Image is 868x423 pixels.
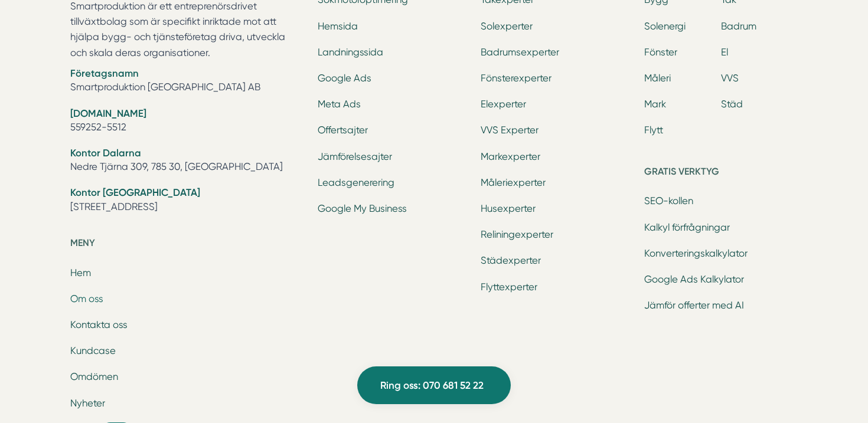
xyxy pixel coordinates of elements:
[70,107,146,119] strong: [DOMAIN_NAME]
[70,319,128,330] a: Kontakta oss
[644,47,677,58] a: Fönster
[70,107,304,137] li: 559252-5512
[481,124,539,136] a: VVS Experter
[70,345,116,356] a: Kundcase
[70,186,304,216] li: [STREET_ADDRESS]
[644,222,730,233] a: Kalkyl förfrågningar
[380,378,484,394] span: Ring oss: 070 681 52 22
[70,186,200,198] strong: Kontor [GEOGRAPHIC_DATA]
[644,73,671,84] a: Måleri
[644,274,744,285] a: Google Ads Kalkylator
[481,151,540,162] a: Markexperter
[721,99,743,110] a: Städ
[318,21,358,32] a: Hemsida
[70,146,304,176] li: Nedre Tjärna 309, 785 30, [GEOGRAPHIC_DATA]
[70,235,304,254] h5: Meny
[721,47,728,58] a: El
[318,47,383,58] a: Landningssida
[644,164,798,183] h5: Gratis verktyg
[70,371,118,382] a: Omdömen
[318,99,361,110] a: Meta Ads
[70,267,91,278] a: Hem
[481,229,553,240] a: Reliningexperter
[644,124,663,136] a: Flytt
[70,398,105,409] a: Nyheter
[318,124,368,136] a: Offertsajter
[318,177,394,188] a: Leadsgenerering
[70,147,141,159] strong: Kontor Dalarna
[721,73,739,84] a: VVS
[70,67,304,97] li: Smartproduktion [GEOGRAPHIC_DATA] AB
[357,366,511,404] a: Ring oss: 070 681 52 22
[644,99,666,110] a: Mark
[70,67,139,79] strong: Företagsnamn
[70,293,103,304] a: Om oss
[318,203,407,214] a: Google My Business
[481,21,533,32] a: Solexperter
[644,21,686,32] a: Solenergi
[318,73,371,84] a: Google Ads
[644,300,744,311] a: Jämför offerter med AI
[481,203,536,214] a: Husexperter
[481,99,526,110] a: Elexperter
[481,255,541,266] a: Städexperter
[644,248,748,259] a: Konverteringskalkylator
[644,195,693,206] a: SEO-kollen
[318,151,392,162] a: Jämförelsesajter
[481,47,559,58] a: Badrumsexperter
[481,177,546,188] a: Måleriexperter
[481,281,537,293] a: Flyttexperter
[721,21,756,32] a: Badrum
[481,73,552,84] a: Fönsterexperter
